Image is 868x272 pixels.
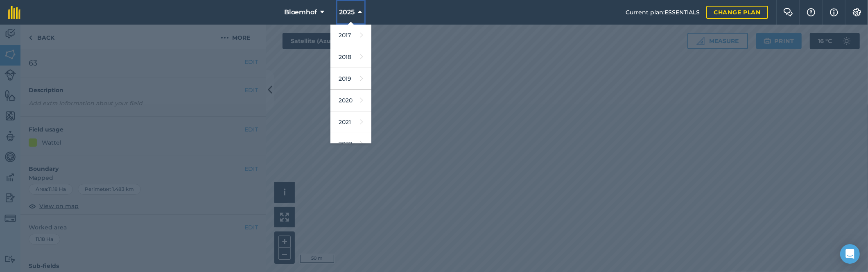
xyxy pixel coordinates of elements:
[840,244,860,264] div: Open Intercom Messenger
[706,6,768,19] a: Change plan
[830,7,838,17] img: svg+xml;base64,PHN2ZyB4bWxucz0iaHR0cDovL3d3dy53My5vcmcvMjAwMC9zdmciIHdpZHRoPSIxNyIgaGVpZ2h0PSIxNy...
[330,25,371,46] a: 2017
[806,8,816,16] img: A question mark icon
[284,7,317,17] span: Bloemhof
[330,133,371,155] a: 2022
[330,68,371,90] a: 2019
[330,90,371,111] a: 2020
[8,6,20,19] img: fieldmargin Logo
[339,7,355,17] span: 2025
[783,8,793,16] img: Two speech bubbles overlapping with the left bubble in the forefront
[330,111,371,133] a: 2021
[852,8,862,16] img: A cog icon
[330,46,371,68] a: 2018
[626,8,700,17] span: Current plan : ESSENTIALS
